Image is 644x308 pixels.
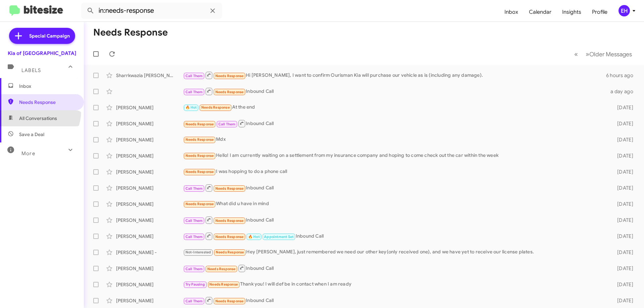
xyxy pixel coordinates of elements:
[183,71,606,79] div: Hi [PERSON_NAME], I want to confirm Ourisman Kia will purchase our vehicle as is (including any d...
[185,74,203,78] span: Call Them
[606,104,639,111] div: [DATE]
[207,267,236,271] span: Needs Response
[19,115,57,122] span: All Conversations
[185,153,214,158] span: Needs Response
[185,186,203,191] span: Call Them
[185,299,203,303] span: Call Them
[116,217,183,224] div: [PERSON_NAME]
[116,265,183,272] div: [PERSON_NAME]
[185,267,203,271] span: Call Them
[606,120,639,127] div: [DATE]
[613,5,637,16] button: EH
[499,2,524,22] a: Inbox
[215,74,244,78] span: Needs Response
[185,137,214,142] span: Needs Response
[215,235,244,239] span: Needs Response
[606,152,639,159] div: [DATE]
[185,250,211,254] span: Not-Interested
[574,50,578,58] span: «
[215,219,244,223] span: Needs Response
[8,50,76,57] div: Kia of [GEOGRAPHIC_DATA]
[116,120,183,127] div: [PERSON_NAME]
[215,90,244,94] span: Needs Response
[19,99,76,106] span: Needs Response
[185,235,203,239] span: Call Them
[606,88,639,95] div: a day ago
[183,248,606,256] div: Hey [PERSON_NAME], just remembered we need our other key(only received one), and we have yet to r...
[116,152,183,159] div: [PERSON_NAME]
[21,67,41,73] span: Labels
[116,297,183,304] div: [PERSON_NAME]
[606,233,639,240] div: [DATE]
[183,281,606,288] div: Thank you! I will def be in contact when I am ready
[185,105,197,110] span: 🔥 Hot
[81,3,222,19] input: Search
[570,47,582,61] button: Previous
[185,122,214,126] span: Needs Response
[183,104,606,111] div: At the end
[185,202,214,206] span: Needs Response
[571,47,636,61] nav: Page navigation example
[215,186,244,191] span: Needs Response
[183,216,606,224] div: Inbound Call
[582,47,636,61] button: Next
[183,184,606,192] div: Inbound Call
[589,51,632,58] span: Older Messages
[185,219,203,223] span: Call Them
[183,152,606,160] div: Hello! I am currently waiting on a settlement from my insurance company and hoping to come check ...
[9,28,75,44] a: Special Campaign
[183,200,606,208] div: What did u have in mind
[116,281,183,288] div: [PERSON_NAME]
[116,233,183,240] div: [PERSON_NAME]
[21,150,35,157] span: More
[116,72,183,79] div: Sharrkwazia [PERSON_NAME]
[29,33,70,39] span: Special Campaign
[264,235,293,239] span: Appointment Set
[183,119,606,128] div: Inbound Call
[215,299,244,303] span: Needs Response
[116,201,183,207] div: [PERSON_NAME]
[116,185,183,191] div: [PERSON_NAME]
[185,170,214,174] span: Needs Response
[557,2,587,22] a: Insights
[606,201,639,207] div: [DATE]
[183,168,606,176] div: I was hopping to do a phone call
[248,235,260,239] span: 🔥 Hot
[19,131,44,138] span: Save a Deal
[183,136,606,143] div: Mdx
[183,296,606,305] div: Inbound Call
[116,104,183,111] div: [PERSON_NAME]
[116,249,183,256] div: [PERSON_NAME] -
[185,282,205,287] span: Try Pausing
[183,87,606,96] div: Inbound Call
[19,83,76,89] span: Inbox
[218,122,236,126] span: Call Them
[116,136,183,143] div: [PERSON_NAME]
[606,265,639,272] div: [DATE]
[606,281,639,288] div: [DATE]
[606,72,639,79] div: 6 hours ago
[586,50,589,58] span: »
[116,169,183,175] div: [PERSON_NAME]
[606,249,639,256] div: [DATE]
[606,169,639,175] div: [DATE]
[587,2,613,22] a: Profile
[201,105,230,110] span: Needs Response
[606,185,639,191] div: [DATE]
[524,2,557,22] a: Calendar
[183,232,606,240] div: Inbound Call
[606,217,639,224] div: [DATE]
[183,264,606,272] div: Inbound Call
[606,297,639,304] div: [DATE]
[216,250,244,254] span: Needs Response
[93,27,168,38] h1: Needs Response
[619,5,630,16] div: EH
[606,136,639,143] div: [DATE]
[209,282,238,287] span: Needs Response
[185,90,203,94] span: Call Them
